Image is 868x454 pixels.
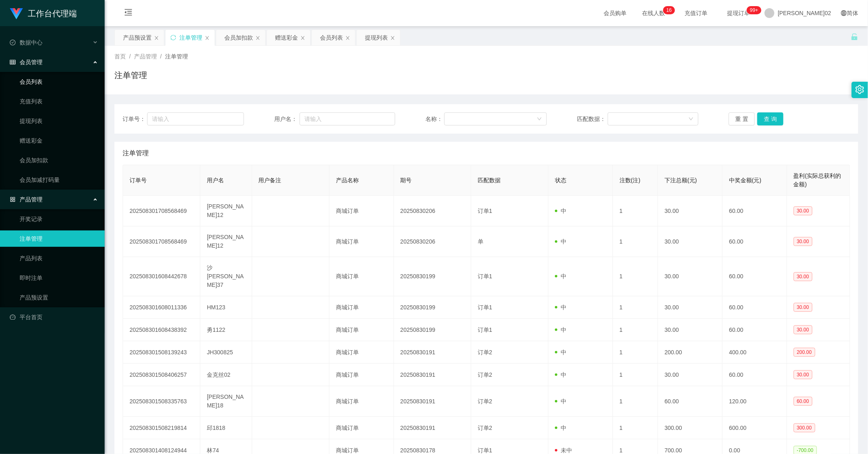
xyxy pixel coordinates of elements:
[478,349,492,356] span: 订单2
[723,257,787,296] td: 60.00
[134,53,157,60] span: 产品管理
[365,30,388,45] div: 提现列表
[794,325,812,334] span: 30.00
[200,386,252,417] td: [PERSON_NAME]18
[685,10,707,16] font: 充值订单
[561,304,566,311] font: 中
[329,257,394,296] td: 商城订单
[114,53,126,60] span: 首页
[274,115,300,123] span: 用户名：
[426,115,444,123] span: 名称：
[329,319,394,341] td: 商城订单
[123,296,200,319] td: 202508301608011336
[394,296,471,319] td: 20250830199
[200,257,252,296] td: 沙[PERSON_NAME]37
[123,30,152,45] div: 产品预设置
[478,398,492,405] span: 订单2
[10,59,16,65] i: 图标： table
[123,226,200,257] td: 202508301708568469
[329,341,394,364] td: 商城订单
[561,398,566,405] font: 中
[658,226,723,257] td: 30.00
[205,36,210,40] i: 图标： 关闭
[20,250,98,266] a: 产品列表
[723,417,787,439] td: 600.00
[130,177,147,183] span: 订单号
[200,196,252,226] td: [PERSON_NAME]12
[394,196,471,226] td: 20250830206
[794,423,815,432] span: 300.00
[847,10,858,16] font: 简体
[478,177,501,183] span: 匹配数据
[329,196,394,226] td: 商城订单
[345,36,350,40] i: 图标： 关闭
[200,319,252,341] td: 勇1122
[794,272,812,281] span: 30.00
[394,319,471,341] td: 20250830199
[275,30,298,45] div: 赠送彩金
[613,364,658,386] td: 1
[478,273,492,280] span: 订单1
[658,341,723,364] td: 200.00
[20,74,98,90] a: 会员列表
[613,257,658,296] td: 1
[10,8,23,20] img: logo.9652507e.png
[667,6,669,14] p: 1
[855,85,864,94] i: 图标： 设置
[478,304,492,311] span: 订单1
[723,196,787,226] td: 60.00
[663,6,675,14] sup: 16
[561,425,566,431] font: 中
[658,386,723,417] td: 60.00
[613,386,658,417] td: 1
[394,386,471,417] td: 20250830191
[478,425,492,431] span: 订单2
[20,113,98,129] a: 提现列表
[747,6,761,14] sup: 1021
[478,327,492,333] span: 订单1
[723,319,787,341] td: 60.00
[20,93,98,110] a: 充值列表
[658,296,723,319] td: 30.00
[561,447,572,454] font: 未中
[577,115,608,123] span: 匹配数据：
[10,40,16,45] i: 图标： check-circle-o
[329,226,394,257] td: 商城订单
[390,36,395,40] i: 图标： 关闭
[669,6,672,14] p: 6
[200,364,252,386] td: 金克丝02
[729,177,761,183] span: 中奖金额(元)
[20,132,98,149] a: 赠送彩金
[394,257,471,296] td: 20250830199
[478,238,483,245] span: 单
[727,10,750,16] font: 提现订单
[537,116,542,122] i: 图标： 向下
[114,0,142,27] i: 图标： menu-fold
[794,237,812,246] span: 30.00
[658,257,723,296] td: 30.00
[160,53,162,60] span: /
[400,177,412,183] span: 期号
[561,327,566,333] font: 中
[723,226,787,257] td: 60.00
[723,341,787,364] td: 400.00
[757,112,783,125] button: 查 询
[794,172,841,188] span: 盈利(实际总获利的金额)
[255,36,260,40] i: 图标： 关闭
[336,177,359,183] span: 产品名称
[20,270,98,286] a: 即时注单
[794,370,812,379] span: 30.00
[613,341,658,364] td: 1
[20,230,98,247] a: 注单管理
[794,397,812,406] span: 60.00
[123,319,200,341] td: 202508301608438392
[394,341,471,364] td: 20250830191
[613,196,658,226] td: 1
[794,303,812,312] span: 30.00
[123,341,200,364] td: 202508301508139243
[841,10,847,16] i: 图标： global
[794,206,812,215] span: 30.00
[123,148,149,158] span: 注单管理
[394,364,471,386] td: 20250830191
[658,364,723,386] td: 30.00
